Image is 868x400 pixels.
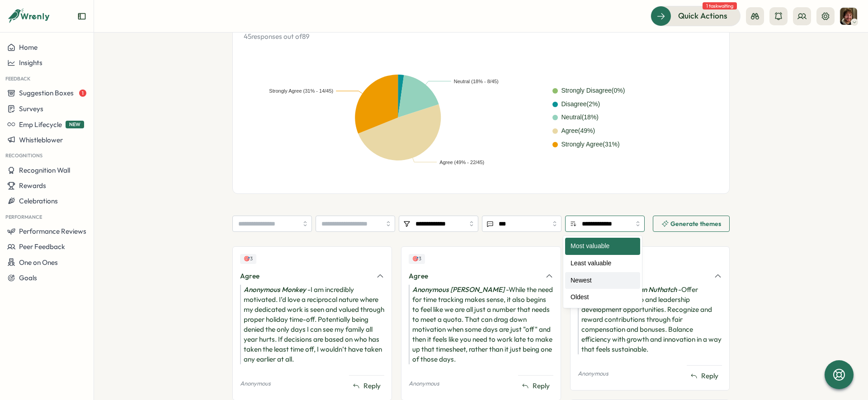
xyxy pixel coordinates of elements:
[840,8,857,25] img: Nick Lacasse
[687,369,722,383] button: Reply
[518,379,553,393] button: Reply
[19,89,74,97] span: Suggestion Boxes
[19,181,46,190] span: Rewards
[565,238,640,255] div: Most valuable
[409,271,539,281] div: Agree
[269,89,333,94] text: Strongly Agree (31% - 14/45)
[561,99,600,109] div: Disagree ( 2 %)
[240,271,371,281] div: Agree
[66,121,84,128] span: NEW
[701,371,718,381] span: Reply
[454,79,499,84] text: Neutral (18% - 8/45)
[703,2,737,9] span: 1 task waiting
[79,89,86,97] span: 1
[19,227,86,235] span: Performance Reviews
[412,285,505,294] i: Anonymous [PERSON_NAME]
[244,32,718,42] p: 45 responses out of 89
[439,160,484,165] text: Agree (49% - 22/45)
[561,140,620,150] div: Strongly Agree ( 31 %)
[533,381,550,391] span: Reply
[19,242,65,251] span: Peer Feedback
[363,381,381,391] span: Reply
[19,273,37,282] span: Goals
[653,216,730,232] button: Generate themes
[409,380,439,388] p: Anonymous
[19,104,43,113] span: Surveys
[561,86,625,96] div: Strongly Disagree ( 0 %)
[565,289,640,306] div: Oldest
[19,58,42,67] span: Insights
[561,126,595,136] div: Agree ( 49 %)
[19,258,58,267] span: One on Ones
[19,43,38,52] span: Home
[409,254,425,264] div: Upvotes
[240,380,271,388] p: Anonymous
[240,285,384,364] div: - I am incredibly motivated. I’d love a reciprocal nature where my dedicated work is seen and val...
[678,10,727,22] span: Quick Actions
[578,285,722,354] div: - Offer stronger mentorship and leadership development opportunities. Recognize and reward contri...
[578,370,609,378] p: Anonymous
[349,379,384,393] button: Reply
[651,6,741,26] button: Quick Actions
[19,197,58,205] span: Celebrations
[409,285,553,364] div: - While the need for time tracking makes sense, it also begins to feel like we are all just a num...
[670,221,721,227] span: Generate themes
[561,113,599,122] div: Neutral ( 18 %)
[240,254,256,264] div: Upvotes
[244,285,306,294] i: Anonymous Monkey
[19,136,63,144] span: Whistleblower
[565,255,640,272] div: Least valuable
[19,166,70,174] span: Recognition Wall
[77,12,86,21] button: Expand sidebar
[19,120,62,129] span: Emp Lifecycle
[578,271,708,281] div: Neutral
[565,272,640,289] div: Newest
